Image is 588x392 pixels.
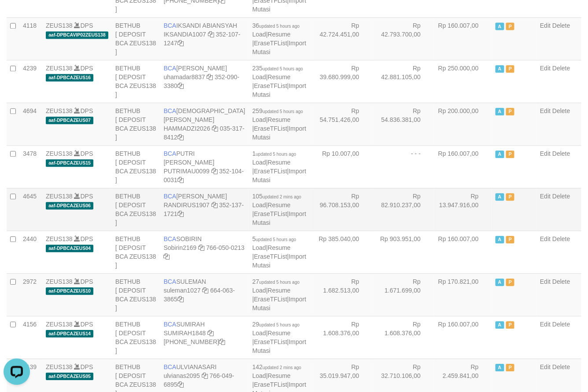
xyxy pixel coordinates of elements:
td: Rp 96.708.153,00 [311,188,373,231]
a: Import Mutasi [252,40,306,55]
span: 5 [252,235,296,242]
a: Copy 6640633865 to clipboard [178,296,184,303]
span: | | | [252,22,306,55]
span: updated 5 hours ago [263,109,303,114]
a: EraseTFList [254,381,287,388]
a: Edit [540,22,551,29]
a: Import Mutasi [252,253,306,269]
span: BCA [164,363,177,370]
span: BCA [164,235,177,242]
td: BETHUB [ DEPOSIT BCA ZEUS138 ] [112,188,160,231]
span: 1 [252,150,296,157]
a: Resume [268,201,291,209]
td: Rp 13.947.916,00 [434,188,492,231]
span: aaf-DPBCAZEUS16 [46,74,93,81]
span: Paused [506,65,515,73]
td: [PERSON_NAME] 352-137-1721 [160,188,249,231]
a: Copy ulvianas2095 to clipboard [202,372,208,379]
a: Copy 7660496895 to clipboard [178,381,184,388]
td: - - - [373,145,434,188]
td: IKSANDI ABIANSYAH 352-107-1247 [160,17,249,60]
td: SULEMAN 664-063-3865 [160,273,249,316]
a: ZEUS138 [46,107,73,114]
a: Copy suleman1027 to clipboard [203,287,209,294]
td: Rp 10.007,00 [311,145,373,188]
span: aaf-DPBCAZEUS14 [46,330,93,337]
span: Active [496,193,504,201]
td: Rp 39.680.999,00 [311,60,373,103]
a: EraseTFList [254,338,287,345]
a: Edit [540,107,551,114]
a: uhamadar8837 [164,73,205,81]
span: 235 [252,65,303,72]
a: Load [252,159,266,166]
a: Load [252,372,266,379]
td: BETHUB [ DEPOSIT BCA ZEUS138 ] [112,103,160,145]
span: Active [496,22,504,30]
a: Edit [540,150,551,157]
a: SUMIRAH1848 [164,330,206,337]
span: 36 [252,22,300,29]
td: 4645 [19,188,42,231]
td: BETHUB [ DEPOSIT BCA ZEUS138 ] [112,316,160,359]
span: Paused [506,22,515,30]
span: 29 [252,321,300,328]
a: Load [252,73,266,81]
span: Active [496,278,504,286]
td: Rp 42.724.451,00 [311,17,373,60]
a: Copy 7660500213 to clipboard [164,253,170,260]
td: BETHUB [ DEPOSIT BCA ZEUS138 ] [112,273,160,316]
a: Delete [552,235,570,242]
td: BETHUB [ DEPOSIT BCA ZEUS138 ] [112,145,160,188]
td: DPS [42,188,112,231]
a: Edit [540,363,551,370]
span: aaf-DPBCAZEUS04 [46,245,93,252]
a: Sobirin2169 [164,244,197,251]
a: Copy Sobirin2169 to clipboard [198,244,204,251]
td: Rp 903.951,00 [373,231,434,273]
span: | | | [252,150,306,183]
a: Edit [540,278,551,285]
a: Resume [268,73,291,81]
span: updated 5 hours ago [259,280,300,285]
span: BCA [164,22,177,29]
td: SUMIRAH [PHONE_NUMBER] [160,316,249,359]
a: ulvianas2095 [164,372,200,379]
a: PUTRIMAU0099 [164,168,210,175]
span: BCA [164,278,177,285]
span: Paused [506,278,515,286]
a: Delete [552,65,570,72]
span: Paused [506,321,515,329]
span: Active [496,236,504,243]
td: Rp 385.040,00 [311,231,373,273]
td: Rp 160.007,00 [434,17,492,60]
a: Copy 8692458906 to clipboard [219,338,226,345]
button: Open LiveChat chat widget [4,4,30,30]
a: Import Mutasi [252,338,306,354]
span: updated 5 hours ago [256,237,296,242]
a: EraseTFList [254,168,287,175]
td: Rp 42.793.700,00 [373,17,434,60]
td: Rp 160.007,00 [434,231,492,273]
span: | | | [252,235,306,269]
a: HAMMADZI2026 [164,125,211,132]
a: Copy 3521040031 to clipboard [178,176,184,183]
span: Paused [506,193,515,201]
td: 2440 [19,231,42,273]
span: Paused [506,108,515,115]
a: ZEUS138 [46,363,73,370]
a: Copy IKSANDIA1007 to clipboard [208,31,214,38]
a: ZEUS138 [46,22,73,29]
a: ZEUS138 [46,278,73,285]
a: EraseTFList [254,82,287,89]
a: EraseTFList [254,125,287,132]
a: Delete [552,363,570,370]
td: Rp 1.608.376,00 [373,316,434,359]
a: ZEUS138 [46,193,73,200]
td: BETHUB [ DEPOSIT BCA ZEUS138 ] [112,17,160,60]
span: BCA [164,65,177,72]
a: EraseTFList [254,40,287,47]
a: Delete [552,278,570,285]
a: Load [252,201,266,209]
span: updated 5 hours ago [259,24,300,29]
